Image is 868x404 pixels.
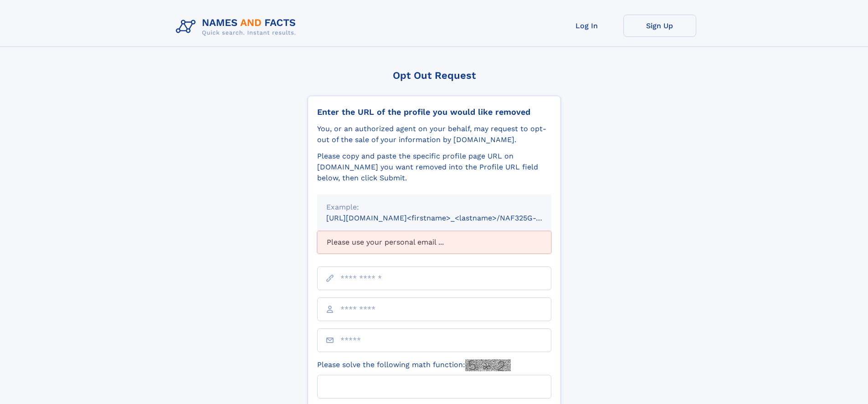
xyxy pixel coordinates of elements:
div: Please use your personal email ... [317,231,551,254]
div: Opt Out Request [308,70,561,81]
a: Log In [550,15,623,37]
img: Logo Names and Facts [172,15,303,39]
div: Enter the URL of the profile you would like removed [317,107,551,117]
div: Please copy and paste the specific profile page URL on [DOMAIN_NAME] you want removed into the Pr... [317,151,551,184]
div: You, or an authorized agent on your behalf, may request to opt-out of the sale of your informatio... [317,123,551,145]
small: [URL][DOMAIN_NAME]<firstname>_<lastname>/NAF325G-xxxxxxxx [326,214,569,222]
a: Sign Up [623,15,696,37]
div: Example: [326,202,542,213]
label: Please solve the following math function: [317,359,511,371]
